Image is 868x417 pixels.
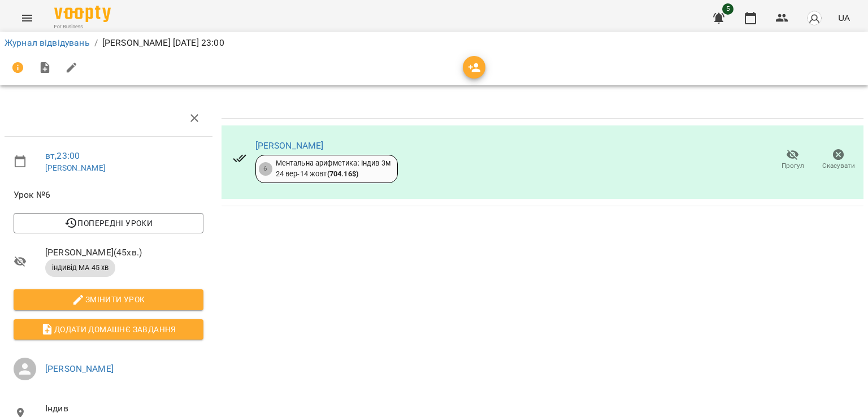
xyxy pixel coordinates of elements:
[5,36,863,50] nav: breadcrumb
[14,188,203,202] span: Урок №6
[45,150,80,161] a: вт , 23:00
[54,23,111,31] span: For Business
[276,158,390,179] div: Ментальна арифметика: Індив 3м 24 вер - 14 жовт
[838,12,850,24] span: UA
[45,163,106,172] a: [PERSON_NAME]
[23,216,194,230] span: Попередні уроки
[102,36,224,50] p: [PERSON_NAME] [DATE] 23:00
[54,6,111,22] img: Voopty Logo
[834,7,854,28] button: UA
[815,144,861,176] button: Скасувати
[14,319,203,340] button: Додати домашнє завдання
[255,140,324,151] a: [PERSON_NAME]
[45,363,114,374] a: [PERSON_NAME]
[327,170,358,178] b: ( 704.16 $ )
[822,161,855,171] span: Скасувати
[14,5,41,32] button: Menu
[782,161,804,171] span: Прогул
[45,263,115,273] span: індивід МА 45 хв
[5,37,90,48] a: Журнал відвідувань
[806,10,822,26] img: avatar_s.png
[14,213,203,233] button: Попередні уроки
[23,323,194,336] span: Додати домашнє завдання
[23,293,194,306] span: Змінити урок
[259,162,272,176] div: 6
[94,36,98,50] li: /
[45,402,203,415] span: Індив
[14,289,203,310] button: Змінити урок
[770,144,815,176] button: Прогул
[722,3,734,15] span: 5
[45,246,203,259] span: [PERSON_NAME] ( 45 хв. )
